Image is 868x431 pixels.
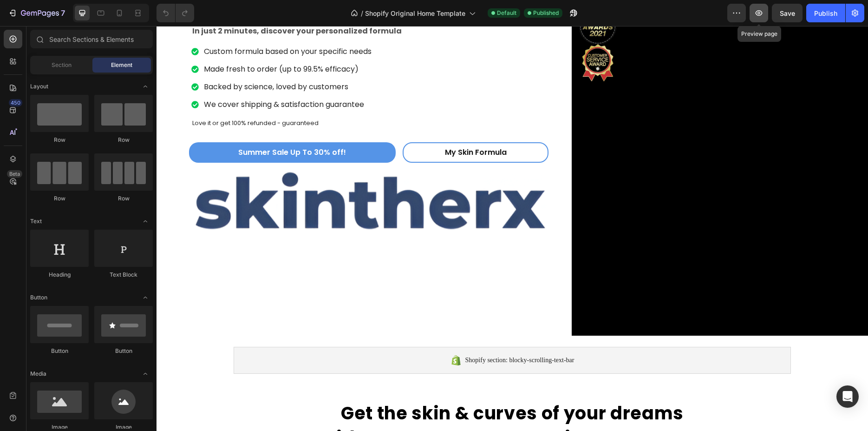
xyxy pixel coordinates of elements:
[157,26,868,431] iframe: Design area
[780,9,795,17] span: Save
[30,82,48,91] span: Layout
[94,136,153,144] div: Row
[814,8,837,18] div: Publish
[30,217,42,225] span: Text
[423,18,460,55] img: Alt Image
[4,4,69,22] button: 7
[361,8,363,18] span: /
[30,194,89,203] div: Row
[30,370,46,378] span: Media
[52,61,72,69] span: Section
[30,271,89,279] div: Heading
[30,347,89,355] div: Button
[138,366,153,381] span: Toggle open
[94,194,153,203] div: Row
[7,170,22,178] div: Beta
[157,4,194,22] div: Undo/Redo
[184,375,527,399] strong: Get the skin & curves of your dreams
[30,136,89,144] div: Row
[497,9,516,17] span: Default
[35,144,394,209] img: gempages_579183051741856561-362b9291-2de1-4028-82f3-d660957d865b.png
[772,4,803,22] button: Save
[111,61,132,69] span: Element
[806,4,845,22] button: Publish
[309,329,418,340] span: Shopify section: blocky-scrolling-text-bar
[9,99,22,106] div: 450
[61,7,65,19] p: 7
[138,290,153,305] span: Toggle open
[138,79,153,94] span: Toggle open
[164,399,548,424] strong: without surgery or expensive treatments
[30,293,47,302] span: Button
[94,271,153,279] div: Text Block
[836,385,859,408] div: Open Intercom Messenger
[288,122,350,132] p: My Skin Formula
[138,214,153,229] span: Toggle open
[30,30,153,48] input: Search Sections & Elements
[365,8,465,18] span: Shopify Original Home Template
[94,347,153,355] div: Button
[246,116,392,137] button: <p>My Skin Formula</p>
[533,9,559,17] span: Published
